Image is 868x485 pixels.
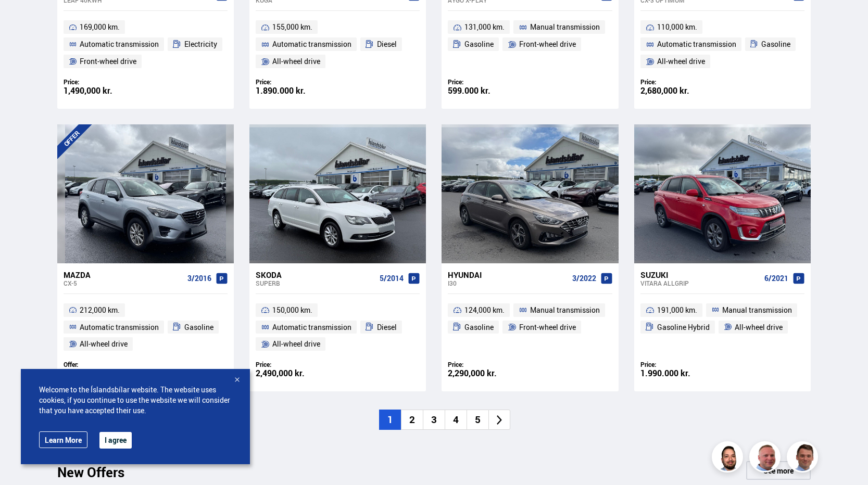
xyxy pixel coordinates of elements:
[401,410,423,430] li: 2
[751,443,782,474] img: siFngHWaQ9KaOqBr.png
[640,279,760,287] div: Vitara ALLGRIP
[80,55,136,68] span: Front-wheel drive
[423,410,445,430] li: 3
[464,321,494,334] span: Gasoline
[519,321,576,334] span: Front-wheel drive
[256,78,338,86] div: Price:
[634,263,811,392] a: Suzuki Vitara ALLGRIP 6/2021 191,000 km. Manual transmission Gasoline Hybrid All-wheel drive Pric...
[80,21,120,33] span: 169,000 km.
[377,321,397,334] span: Diesel
[57,263,234,392] a: Mazda CX-5 3/2016 212,000 km. Automatic transmission Gasoline All-wheel drive Offer: 1.550.000 kr...
[519,38,576,50] span: Front-wheel drive
[80,38,159,50] span: Automatic transmission
[530,304,600,316] span: Manual transmission
[657,38,736,50] span: Automatic transmission
[445,410,467,430] li: 4
[764,274,788,283] span: 6/2021
[272,304,312,316] span: 150,000 km.
[272,38,351,50] span: Automatic transmission
[187,274,211,283] span: 3/2016
[657,55,705,68] span: All-wheel drive
[657,21,697,33] span: 110,000 km.
[64,85,112,96] font: 1,490,000 kr.
[640,367,690,379] font: 1.990.000 kr.
[640,361,723,368] div: Price:
[448,361,530,368] div: Price:
[39,385,232,416] span: Welcome to the Íslandsbílar website. The website uses cookies, if you continue to use the website...
[64,279,183,287] div: CX-5
[788,443,820,474] img: FbJEzSuNWCJXmdc-.webp
[64,270,183,279] div: Mazda
[657,304,697,316] span: 191,000 km.
[448,367,497,379] font: 2,290,000 kr.
[272,338,320,350] span: All-wheel drive
[272,21,312,33] span: 155,000 km.
[713,443,745,474] img: nhp88E3Fdnt1Opn2.png
[64,361,146,368] div: Offer:
[464,21,505,33] span: 131,000 km.
[379,410,401,430] li: 1
[39,431,87,448] a: Learn More
[256,361,338,368] div: Price:
[442,263,618,392] a: Hyundai i30 3/2022 124,000 km. Manual transmission Gasoline Front-wheel drive Price: 2,290,000 kr.
[448,270,568,279] div: Hyundai
[448,78,530,86] div: Price:
[448,85,490,96] font: 599.000 kr.
[448,279,568,287] div: i30
[64,367,114,379] font: 1.550.000 kr.
[184,38,217,50] span: Electricity
[272,321,351,334] span: Automatic transmission
[761,38,790,50] span: Gasoline
[377,38,397,50] span: Diesel
[80,338,128,350] span: All-wheel drive
[467,410,488,430] li: 5
[464,304,505,316] span: 124,000 km.
[657,321,710,334] span: Gasoline Hybrid
[256,85,306,96] font: 1.890.000 kr.
[256,270,375,279] div: Skoda
[572,274,596,283] span: 3/2022
[380,274,404,283] span: 5/2014
[640,85,689,96] font: 2,680,000 kr.
[256,367,305,379] font: 2,490,000 kr.
[640,78,723,86] div: Price:
[272,55,320,68] span: All-wheel drive
[64,78,146,86] div: Price:
[464,38,494,50] span: Gasoline
[80,321,159,334] span: Automatic transmission
[735,321,783,334] span: All-wheel drive
[530,21,600,33] span: Manual transmission
[256,279,375,287] div: Superb
[722,304,792,316] span: Manual transmission
[249,263,426,392] a: Skoda Superb 5/2014 150,000 km. Automatic transmission Diesel All-wheel drive Price: 2,490,000 kr.
[80,304,120,316] span: 212,000 km.
[640,270,760,279] div: Suzuki
[8,4,40,35] button: Open LiveChat chat interface
[184,321,213,334] span: Gasoline
[99,432,132,449] button: I agree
